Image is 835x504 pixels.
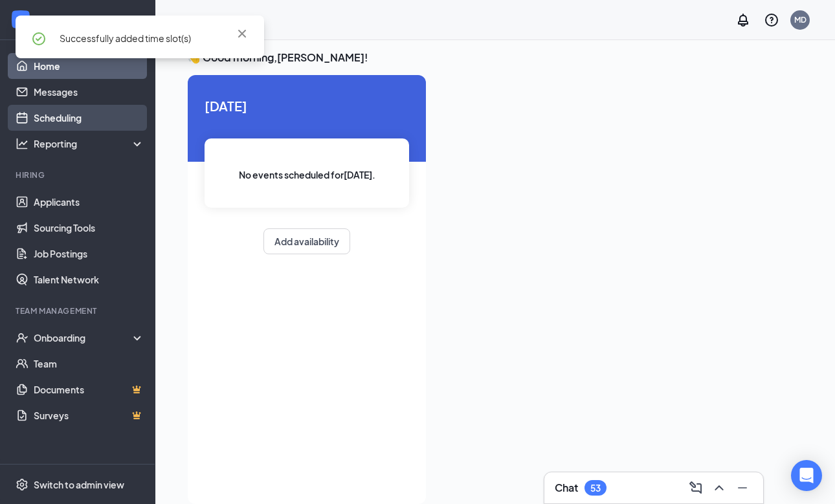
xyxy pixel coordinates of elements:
svg: Collapse [125,14,138,27]
svg: Cross [234,26,250,41]
h3: Chat [555,481,578,495]
h1: Home [177,9,223,31]
span: No events scheduled for [DATE] . [239,168,375,182]
a: SurveysCrown [34,402,144,428]
button: ChevronUp [709,477,729,498]
a: Job Postings [34,241,144,267]
svg: UserCheck [16,331,28,344]
a: Messages [34,79,144,105]
span: Successfully added time slot(s) [60,32,191,44]
div: Reporting [34,137,145,150]
div: MD [794,14,807,25]
a: Scheduling [34,105,144,131]
svg: Analysis [16,137,28,150]
h3: 👋 Good morning, [PERSON_NAME] ! [188,50,803,65]
svg: ComposeMessage [688,480,704,496]
button: ComposeMessage [685,477,706,498]
a: Sourcing Tools [34,215,144,241]
div: Switch to admin view [34,478,124,491]
div: Onboarding [34,331,133,344]
button: Add availability [263,228,350,254]
svg: CheckmarkCircle [31,31,47,47]
svg: WorkstreamLogo [14,13,27,26]
a: Applicants [34,189,144,215]
div: 53 [590,483,601,494]
div: Open Intercom Messenger [791,460,822,491]
a: Talent Network [34,267,144,292]
button: Minimize [732,477,753,498]
svg: Notifications [735,12,751,28]
a: Team [34,351,144,377]
svg: QuestionInfo [764,12,779,28]
div: Team Management [16,305,142,316]
span: [DATE] [205,96,409,116]
svg: Minimize [735,480,750,496]
div: Hiring [16,170,142,181]
a: DocumentsCrown [34,377,144,402]
svg: ChevronUp [711,480,727,496]
svg: Settings [16,478,28,491]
